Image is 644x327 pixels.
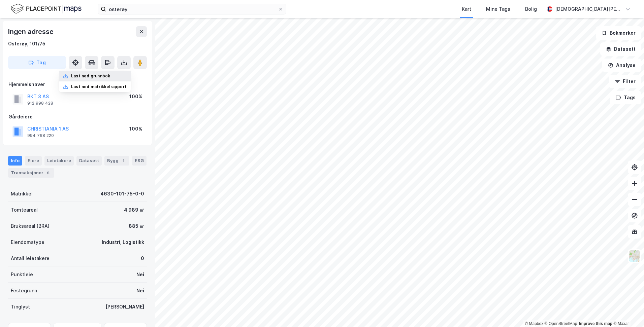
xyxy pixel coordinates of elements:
[129,93,142,101] div: 100%
[596,26,641,40] button: Bokmerker
[462,5,471,13] div: Kart
[129,222,144,230] div: 885 ㎡
[71,73,110,79] div: Last ned grunnbok
[105,303,144,311] div: [PERSON_NAME]
[76,156,102,166] div: Datasett
[628,250,641,262] img: Z
[44,156,74,166] div: Leietakere
[11,222,50,230] div: Bruksareal (BRA)
[27,133,54,138] div: 994 768 220
[129,125,142,133] div: 100%
[600,42,641,56] button: Datasett
[11,254,50,262] div: Antall leietakere
[27,101,53,106] div: 912 998 428
[8,113,147,121] div: Gårdeiere
[11,287,37,295] div: Festegrunn
[8,40,45,48] div: Osterøy, 101/75
[132,156,147,166] div: ESG
[11,190,33,198] div: Matrikkel
[11,206,38,214] div: Tomteareal
[525,5,537,13] div: Bolig
[124,206,144,214] div: 4 989 ㎡
[555,5,622,13] div: [DEMOGRAPHIC_DATA][PERSON_NAME]
[71,84,127,89] div: Last ned matrikkelrapport
[45,170,52,176] div: 6
[25,156,42,166] div: Eiere
[8,80,147,88] div: Hjemmelshaver
[8,26,55,37] div: Ingen adresse
[8,56,66,69] button: Tag
[8,168,54,178] div: Transaksjoner
[602,59,641,72] button: Analyse
[8,156,22,166] div: Info
[579,321,612,326] a: Improve this map
[486,5,510,13] div: Mine Tags
[136,270,144,279] div: Nei
[610,295,644,327] div: Kontrollprogram for chat
[525,321,543,326] a: Mapbox
[120,157,127,164] div: 1
[11,303,30,311] div: Tinglyst
[106,4,278,14] input: Søk på adresse, matrikkel, gårdeiere, leietakere eller personer
[11,238,44,246] div: Eiendomstype
[545,321,577,326] a: OpenStreetMap
[136,287,144,295] div: Nei
[11,270,33,279] div: Punktleie
[610,295,644,327] iframe: Chat Widget
[610,91,641,104] button: Tags
[102,238,144,246] div: Industri, Logistikk
[609,75,641,88] button: Filter
[100,190,144,198] div: 4630-101-75-0-0
[104,156,129,166] div: Bygg
[141,254,144,262] div: 0
[11,3,82,15] img: logo.f888ab2527a4732fd821a326f86c7f29.svg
